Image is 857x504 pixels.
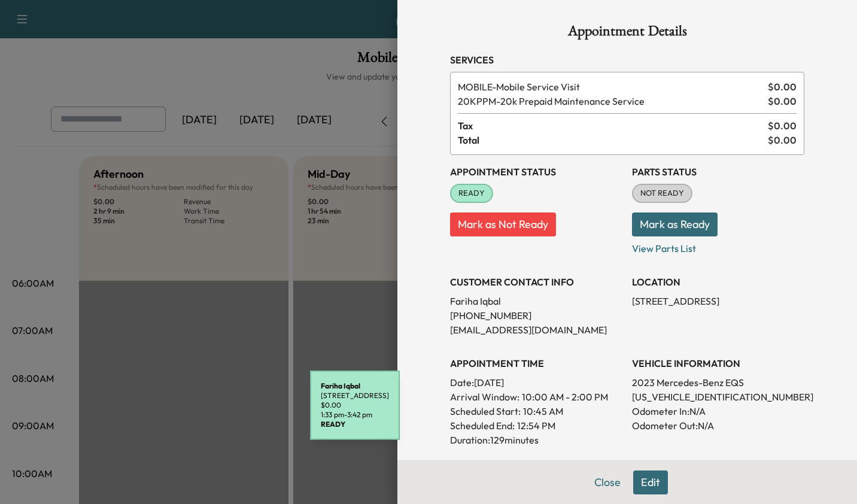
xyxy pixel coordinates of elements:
[632,418,804,433] p: Odometer Out: N/A
[768,133,797,147] span: $ 0.00
[450,308,622,323] p: [PHONE_NUMBER]
[632,356,804,371] h3: VEHICLE INFORMATION
[450,53,804,67] h3: Services
[522,390,608,404] span: 10:00 AM - 2:00 PM
[451,187,492,199] span: READY
[632,165,804,179] h3: Parts Status
[586,470,628,494] button: Close
[632,390,804,404] p: [US_VEHICLE_IDENTIFICATION_NUMBER]
[450,212,556,236] button: Mark as Not Ready
[768,80,797,94] span: $ 0.00
[450,275,622,289] h3: CUSTOMER CONTACT INFO
[768,94,797,108] span: $ 0.00
[523,404,563,418] p: 10:45 AM
[450,356,622,371] h3: APPOINTMENT TIME
[458,119,768,133] span: Tax
[517,418,555,433] p: 12:54 PM
[458,133,768,147] span: Total
[632,375,804,390] p: 2023 Mercedes-Benz EQS
[633,187,691,199] span: NOT READY
[633,470,668,494] button: Edit
[450,418,515,433] p: Scheduled End:
[458,80,763,94] span: Mobile Service Visit
[632,404,804,418] p: Odometer In: N/A
[632,275,804,289] h3: LOCATION
[768,119,797,133] span: $ 0.00
[632,294,804,308] p: [STREET_ADDRESS]
[450,390,622,404] p: Arrival Window:
[632,236,804,256] p: View Parts List
[632,212,718,236] button: Mark as Ready
[450,404,521,418] p: Scheduled Start:
[458,94,763,108] span: 20k Prepaid Maintenance Service
[450,294,622,308] p: Fariha Iqbal
[450,433,622,447] p: Duration: 129 minutes
[450,24,804,43] h1: Appointment Details
[450,165,622,179] h3: Appointment Status
[450,375,622,390] p: Date: [DATE]
[450,323,622,337] p: [EMAIL_ADDRESS][DOMAIN_NAME]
